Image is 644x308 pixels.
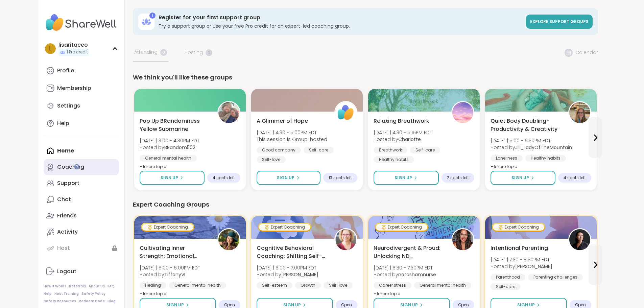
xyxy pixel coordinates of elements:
[224,302,235,308] span: Open
[44,80,119,96] a: Membership
[44,299,76,304] a: Safety Resources
[517,302,535,308] span: Sign Up
[575,302,586,308] span: Open
[140,271,200,278] span: Hosted by
[57,268,76,275] div: Logout
[515,144,572,151] b: Jill_LadyOfTheMountain
[164,144,195,151] b: BRandom502
[140,155,197,162] div: General mental health
[395,175,412,181] span: Sign Up
[525,155,566,162] div: Healthy habits
[58,41,89,49] div: lisaritacco
[218,102,239,123] img: BRandom502
[257,117,308,125] span: A Glimmer of Hope
[257,129,327,136] span: [DATE] | 4:30 - 5:00PM EDT
[257,136,327,143] span: This session is Group-hosted
[376,224,427,231] div: Expert Coaching
[511,175,529,181] span: Sign Up
[159,23,522,29] h3: Try a support group or use your free Pro credit for an expert-led coaching group.
[44,175,119,191] a: Support
[149,13,156,19] div: 1
[526,15,593,29] a: Explore support groups
[44,63,119,79] a: Profile
[44,159,119,175] a: Coaching
[410,147,440,153] div: Self-care
[57,67,74,74] div: Profile
[57,196,71,203] div: Chat
[491,137,572,144] span: [DATE] | 5:00 - 6:30PM EDT
[491,171,555,185] button: Sign Up
[398,136,421,143] b: CharIotte
[169,282,226,289] div: General mental health
[491,283,521,290] div: Self-care
[374,147,407,153] div: Breathwork
[108,299,116,304] a: Blog
[133,200,598,209] div: Expert Coaching Groups
[133,73,598,82] div: We think you'll like these groups
[44,208,119,224] a: Friends
[57,212,77,219] div: Friends
[491,263,552,270] span: Hosted by
[491,274,525,281] div: Parenthood
[257,244,327,260] span: Cognitive Behavioral Coaching: Shifting Self-Talk
[57,120,69,127] div: Help
[400,302,418,308] span: Sign Up
[257,264,318,271] span: [DATE] | 6:00 - 7:00PM EDT
[569,229,590,250] img: Natasha
[491,144,572,151] span: Hosted by
[335,102,356,123] img: ShareWell
[414,282,471,289] div: General mental health
[283,302,301,308] span: Sign Up
[259,224,310,231] div: Expert Coaching
[257,171,320,185] button: Sign Up
[304,147,334,153] div: Self-care
[57,180,79,187] div: Support
[257,156,286,163] div: Self-love
[374,271,436,278] span: Hosted by
[491,155,523,162] div: Loneliness
[49,44,51,53] span: l
[164,271,186,278] b: TiffanyVL
[564,175,586,181] span: 4 spots left
[257,282,292,289] div: Self-esteem
[89,284,105,289] a: About Us
[54,291,79,296] a: Host Training
[44,240,119,256] a: Host
[44,11,119,34] img: ShareWell Nav Logo
[458,302,469,308] span: Open
[140,137,199,144] span: [DATE] | 3:00 - 4:30PM EDT
[493,224,544,231] div: Expert Coaching
[57,244,70,252] div: Host
[528,274,583,281] div: Parenting challenges
[79,299,105,304] a: Redeem Code
[374,282,411,289] div: Career stress
[569,102,590,123] img: Jill_LadyOfTheMountain
[295,282,321,289] div: Growth
[515,263,552,270] b: [PERSON_NAME]
[44,98,119,114] a: Settings
[57,163,84,171] div: Coaching
[44,284,66,289] a: How It Works
[44,191,119,208] a: Chat
[44,224,119,240] a: Activity
[57,102,80,110] div: Settings
[74,164,79,169] iframe: Spotlight
[57,228,78,236] div: Activity
[213,175,235,181] span: 4 spots left
[257,147,301,153] div: Good company
[530,19,589,24] span: Explore support groups
[140,264,200,271] span: [DATE] | 5:00 - 6:00PM EDT
[140,244,210,260] span: Cultivating Inner Strength: Emotional Regulation
[44,115,119,132] a: Help
[69,284,86,289] a: Referrals
[374,171,439,185] button: Sign Up
[452,102,473,123] img: CharIotte
[491,117,561,133] span: Quiet Body Doubling- Productivity & Creativity
[140,144,199,151] span: Hosted by
[374,129,432,136] span: [DATE] | 4:30 - 5:15PM EDT
[452,229,473,250] img: natashamnurse
[374,117,429,125] span: Relaxing Breathwork
[374,156,414,163] div: Healthy habits
[140,117,210,133] span: Pop Up BRandomness Yellow Submarine
[142,224,193,231] div: Expert Coaching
